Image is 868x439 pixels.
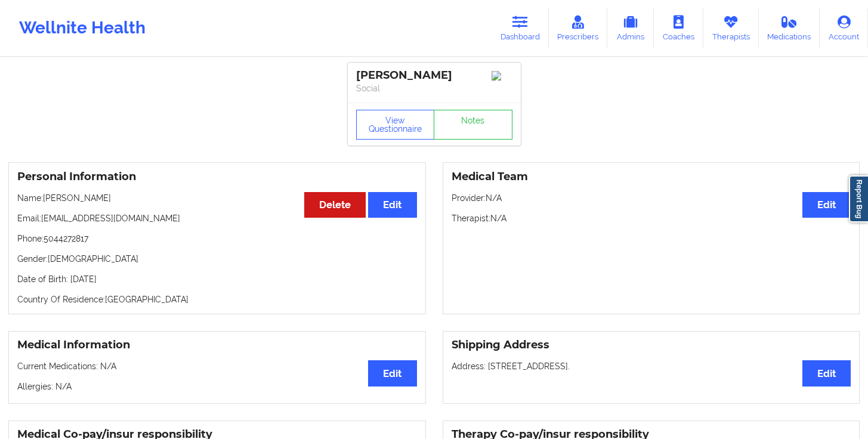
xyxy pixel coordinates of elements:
[820,8,868,48] a: Account
[17,192,417,204] p: Name: [PERSON_NAME]
[356,82,512,94] p: Social
[17,170,417,184] h3: Personal Information
[802,192,851,218] button: Edit
[452,192,851,204] p: Provider: N/A
[356,69,512,82] div: [PERSON_NAME]
[17,293,417,305] p: Country Of Residence: [GEOGRAPHIC_DATA]
[549,8,608,48] a: Prescribers
[356,110,435,140] button: View Questionnaire
[452,360,851,372] p: Address: [STREET_ADDRESS].
[759,8,820,48] a: Medications
[17,360,417,372] p: Current Medications: N/A
[452,212,851,224] p: Therapist: N/A
[849,175,868,222] a: Report Bug
[452,170,851,184] h3: Medical Team
[703,8,759,48] a: Therapists
[802,360,851,386] button: Edit
[17,381,417,392] p: Allergies: N/A
[17,253,417,265] p: Gender: [DEMOGRAPHIC_DATA]
[368,192,416,218] button: Edit
[17,338,417,352] h3: Medical Information
[17,273,417,285] p: Date of Birth: [DATE]
[654,8,703,48] a: Coaches
[452,338,851,352] h3: Shipping Address
[368,360,416,386] button: Edit
[434,110,512,140] a: Notes
[492,71,512,81] img: Image%2Fplaceholer-image.png
[492,8,549,48] a: Dashboard
[304,192,366,218] button: Delete
[607,8,654,48] a: Admins
[17,212,417,224] p: Email: [EMAIL_ADDRESS][DOMAIN_NAME]
[17,233,417,245] p: Phone: 5044272817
